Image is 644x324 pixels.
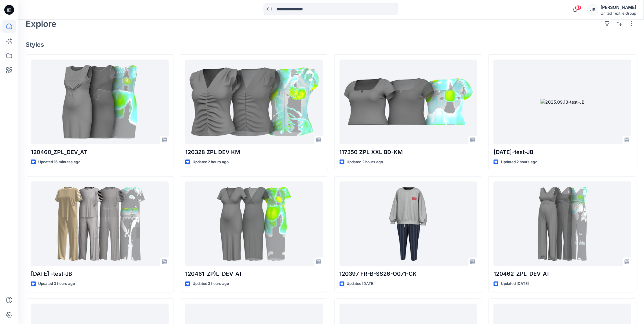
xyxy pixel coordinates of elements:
p: Updated 16 minutes ago [38,159,80,165]
p: Updated 2 hours ago [347,159,383,165]
p: 120397 FR-B-SS26-O071-CK [340,270,477,278]
p: 117350 ZPL XXL BD-KM [340,148,477,156]
a: 120461_ZP)L_DEV_AT [185,182,323,266]
div: United Textile Group [601,11,636,16]
p: [DATE]-test-JB [494,148,631,156]
p: Updated 3 hours ago [193,281,229,287]
a: 2025.09.18-test-JB [494,60,631,144]
a: 120397 FR-B-SS26-O071-CK [340,182,477,266]
a: 117350 ZPL XXL BD-KM [340,60,477,144]
a: 120462_ZPL_DEV_AT [494,182,631,266]
p: Updated 2 hours ago [501,159,537,165]
p: 120460_ZPL_DEV_AT [31,148,169,156]
p: Updated 2 hours ago [193,159,229,165]
a: 120328 ZPL DEV KM [185,60,323,144]
p: 120461_ZP)L_DEV_AT [185,270,323,278]
a: 120460_ZPL_DEV_AT [31,60,169,144]
div: JB [587,4,598,15]
p: Updated 3 hours ago [38,281,75,287]
p: 120462_ZPL_DEV_AT [494,270,631,278]
h4: Styles [26,41,637,48]
p: Updated [DATE] [347,281,375,287]
div: [PERSON_NAME] [601,4,636,11]
p: 120328 ZPL DEV KM [185,148,323,156]
p: Updated [DATE] [501,281,529,287]
a: 2025.09.19 -test-JB [31,182,169,266]
span: 68 [575,5,582,10]
p: [DATE] -test-JB [31,270,169,278]
h2: Explore [26,19,57,29]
